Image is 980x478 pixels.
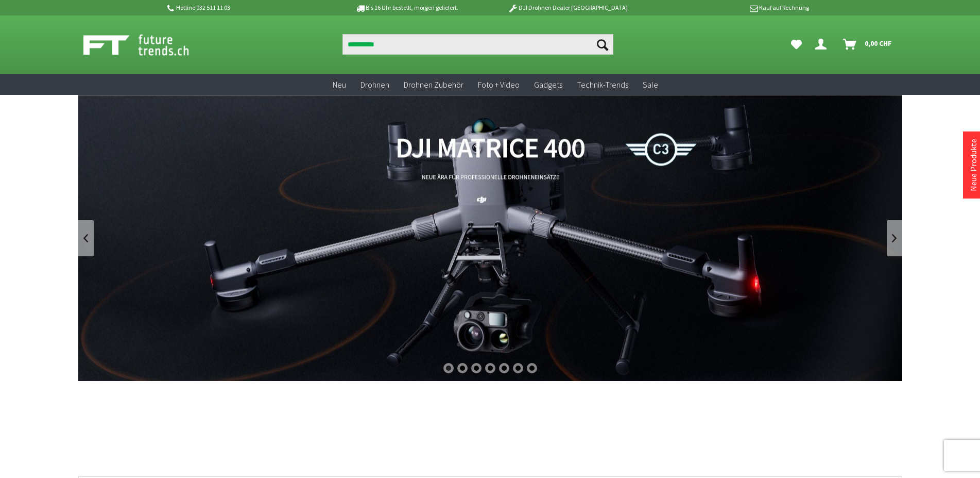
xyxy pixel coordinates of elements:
span: Drohnen Zubehör [404,79,463,90]
div: 5 [499,363,509,373]
a: Warenkorb [839,34,897,55]
a: Dein Konto [811,34,835,55]
div: 7 [527,363,537,373]
span: Technik-Trends [577,79,628,90]
a: Technik-Trends [570,74,635,95]
span: Neu [333,79,346,90]
div: 3 [471,363,482,373]
span: Gadgets [534,79,562,90]
div: 4 [485,363,495,373]
button: Suchen [592,34,613,55]
div: 2 [457,363,468,373]
p: Bis 16 Uhr bestellt, morgen geliefert. [326,2,487,14]
span: 0,00 CHF [865,35,892,52]
p: Hotline 032 511 11 03 [166,2,326,14]
a: Drohnen [353,74,397,95]
input: Produkt, Marke, Kategorie, EAN, Artikelnummer… [342,34,613,55]
div: 6 [513,363,523,373]
a: Gadgets [527,74,570,95]
a: Foto + Video [471,74,527,95]
a: DJI Matrice 400 [78,95,902,381]
p: DJI Drohnen Dealer [GEOGRAPHIC_DATA] [487,2,648,14]
a: Neue Produkte [968,139,978,191]
span: Drohnen [360,79,389,90]
p: Kauf auf Rechnung [648,2,809,14]
span: Foto + Video [478,79,520,90]
div: 1 [443,363,454,373]
a: Neu [325,74,353,95]
a: Meine Favoriten [786,34,807,55]
a: Sale [635,74,665,95]
span: Sale [643,79,658,90]
img: Shop Futuretrends - zur Startseite wechseln [83,32,212,58]
a: Drohnen Zubehör [397,74,471,95]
